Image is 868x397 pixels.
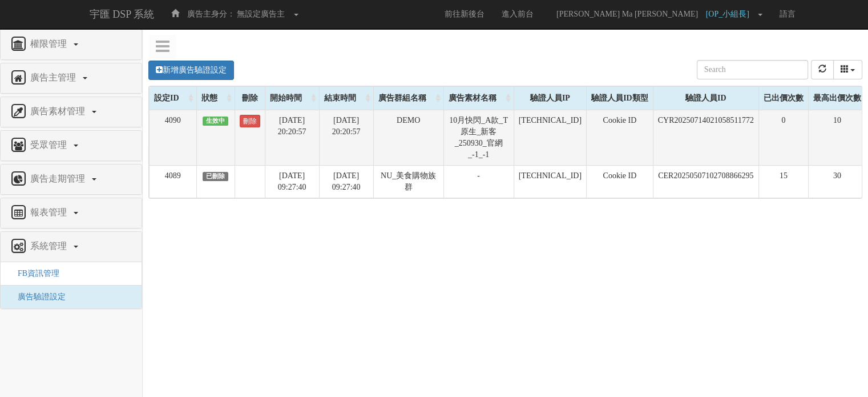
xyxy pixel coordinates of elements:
td: CER20250507102708866295 [653,165,758,198]
div: 廣告素材名稱 [444,87,514,110]
span: 廣告素材管理 [27,106,91,116]
td: 10 [808,110,866,165]
span: 生效中 [203,117,229,126]
a: 廣告驗證設定 [9,292,66,301]
td: Cookie ID [586,165,653,198]
span: 廣告主管理 [27,73,82,82]
a: 受眾管理 [9,137,133,155]
div: 結束時間 [320,87,373,110]
td: [DATE] 09:27:40 [319,165,373,198]
td: 4089 [150,165,197,198]
a: 廣告走期管理 [9,170,133,189]
div: 設定ID [150,87,196,110]
div: 廣告群組名稱 [374,87,443,110]
td: 0 [758,110,808,165]
a: 廣告素材管理 [9,103,133,121]
td: 4090 [150,110,197,165]
td: CYR20250714021058511772 [653,110,758,165]
div: 驗證人員ID [653,87,758,110]
span: 廣告主身分： [187,10,235,18]
span: 已刪除 [203,172,229,181]
td: - [443,165,514,198]
td: [DATE] 20:20:57 [265,110,319,165]
a: 廣告主管理 [9,69,133,87]
td: [TECHNICAL_ID] [514,165,586,198]
td: [DATE] 20:20:57 [319,110,373,165]
button: refresh [811,60,834,79]
div: 驗證人員IP [514,87,586,110]
td: [TECHNICAL_ID] [514,110,586,165]
div: Columns [833,60,863,79]
span: 系統管理 [27,241,72,251]
a: 刪除 [240,115,260,127]
span: 廣告走期管理 [27,174,91,183]
div: 開始時間 [265,87,319,110]
div: 驗證人員ID類型 [587,87,653,110]
a: 系統管理 [9,238,133,256]
td: Cookie ID [586,110,653,165]
span: [PERSON_NAME] Ma [PERSON_NAME] [551,10,704,18]
td: 15 [758,165,808,198]
div: 狀態 [197,87,235,110]
a: 報表管理 [9,204,133,222]
td: 10月快閃_A款_T原生_新客_250930_官網_-1_-1 [443,110,514,165]
button: columns [833,60,863,79]
a: FB資訊管理 [9,269,59,278]
td: DEMO [373,110,443,165]
div: 已出價次數 [759,87,808,110]
span: 權限管理 [27,39,72,49]
span: 報表管理 [27,207,72,217]
input: Search [697,60,808,79]
span: 無設定廣告主 [237,10,285,18]
a: 權限管理 [9,35,133,54]
td: 30 [808,165,866,198]
span: [OP_小組長] [706,10,755,18]
td: [DATE] 09:27:40 [265,165,319,198]
td: NU_美食購物族群 [373,165,443,198]
div: 刪除 [235,87,265,110]
div: 最高出價次數 [809,87,866,110]
a: 新增廣告驗證設定 [148,61,234,80]
span: 受眾管理 [27,140,72,150]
